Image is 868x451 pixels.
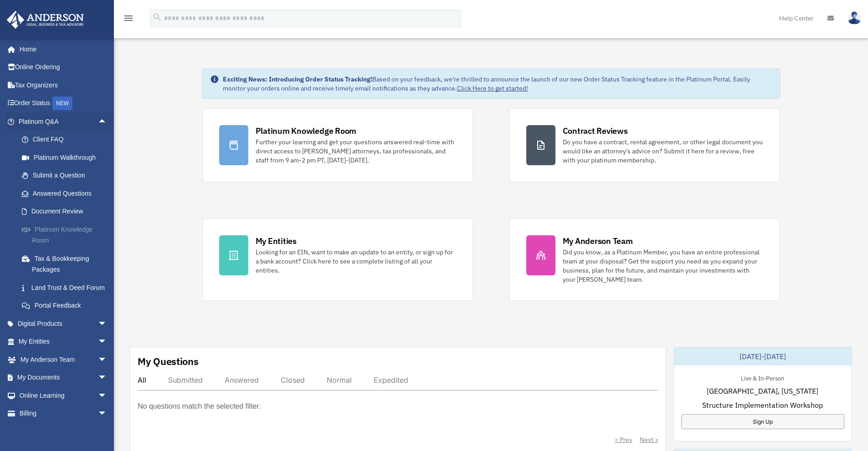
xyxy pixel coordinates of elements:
a: Land Trust & Deed Forum [13,279,121,297]
div: Live & In-Person [734,373,791,382]
div: [DATE]-[DATE] [674,347,852,365]
a: Home [6,40,116,58]
div: Expedited [374,375,408,385]
a: Tax & Bookkeeping Packages [13,249,121,279]
div: My Questions [138,355,199,368]
a: Order StatusNEW [6,94,121,113]
span: arrow_drop_down [98,333,116,351]
a: My Documentsarrow_drop_down [6,369,121,387]
a: Digital Productsarrow_drop_down [6,314,121,333]
a: My Anderson Teamarrow_drop_down [6,350,121,369]
a: My Entitiesarrow_drop_down [6,333,121,351]
div: Closed [281,375,305,385]
div: All [138,375,146,385]
i: search [152,12,162,22]
a: Online Ordering [6,58,121,76]
span: [GEOGRAPHIC_DATA], [US_STATE] [707,385,818,396]
a: Platinum Walkthrough [13,148,121,167]
i: menu [123,13,134,24]
a: Contract Reviews Do you have a contract, rental agreement, or other legal document you would like... [509,108,780,182]
a: My Anderson Team Did you know, as a Platinum Member, you have an entire professional team at your... [509,218,780,301]
div: Submitted [168,375,203,385]
a: Submit a Question [13,167,121,185]
a: Platinum Knowledge Room [13,220,121,249]
div: Normal [327,375,352,385]
div: Based on your feedback, we're thrilled to announce the launch of our new Order Status Tracking fe... [223,75,772,93]
div: Looking for an EIN, want to make an update to an entity, or sign up for a bank account? Click her... [256,248,456,275]
span: arrow_drop_up [98,112,116,131]
span: arrow_drop_down [98,314,116,333]
a: Click Here to get started! [457,84,528,92]
strong: Exciting News: Introducing Order Status Tracking! [223,75,372,83]
a: Document Review [13,203,121,221]
a: My Entities Looking for an EIN, want to make an update to an entity, or sign up for a bank accoun... [202,218,473,301]
span: arrow_drop_down [98,369,116,387]
div: Contract Reviews [563,125,628,137]
a: Client FAQ [13,131,121,149]
div: NEW [52,96,72,110]
a: Billingarrow_drop_down [6,405,121,423]
span: arrow_drop_down [98,386,116,405]
p: No questions match the selected filter. [138,400,261,413]
img: Anderson Advisors Platinum Portal [4,11,87,29]
a: Platinum Q&Aarrow_drop_up [6,112,121,131]
a: Online Learningarrow_drop_down [6,386,121,405]
img: User Pic [847,11,861,25]
a: Sign Up [681,414,844,429]
a: Platinum Knowledge Room Further your learning and get your questions answered real-time with dire... [202,108,473,182]
div: Further your learning and get your questions answered real-time with direct access to [PERSON_NAM... [256,137,456,165]
span: arrow_drop_down [98,350,116,369]
a: Portal Feedback [13,297,121,315]
a: Tax Organizers [6,76,121,94]
a: menu [123,16,134,24]
div: Platinum Knowledge Room [256,125,357,137]
span: Structure Implementation Workshop [702,400,823,410]
a: Answered Questions [13,184,121,203]
span: arrow_drop_down [98,405,116,423]
div: My Anderson Team [563,235,633,247]
div: Did you know, as a Platinum Member, you have an entire professional team at your disposal? Get th... [563,248,763,284]
div: Answered [225,375,259,385]
div: My Entities [256,235,297,247]
div: Do you have a contract, rental agreement, or other legal document you would like an attorney's ad... [563,137,763,165]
